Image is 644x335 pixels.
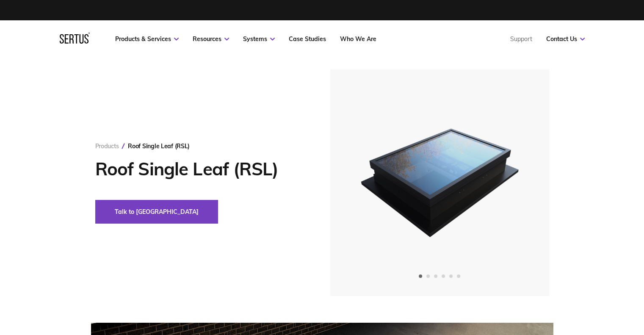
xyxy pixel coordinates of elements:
[193,35,229,43] a: Resources
[426,274,430,278] span: Go to slide 2
[340,35,376,43] a: Who We Are
[95,142,119,150] a: Products
[95,200,218,224] button: Talk to [GEOGRAPHIC_DATA]
[434,274,437,278] span: Go to slide 3
[492,237,644,335] iframe: Chat Widget
[289,35,326,43] a: Case Studies
[95,158,305,180] h1: Roof Single Leaf (RSL)
[243,35,275,43] a: Systems
[510,35,532,43] a: Support
[115,35,179,43] a: Products & Services
[442,274,445,278] span: Go to slide 4
[449,274,453,278] span: Go to slide 5
[546,35,585,43] a: Contact Us
[457,274,460,278] span: Go to slide 6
